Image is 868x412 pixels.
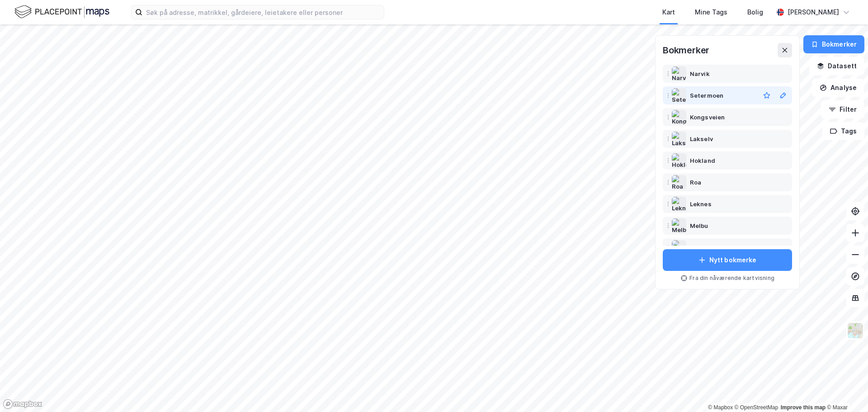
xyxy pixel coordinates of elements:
div: Bokmerker [663,43,709,57]
input: Søk på adresse, matrikkel, gårdeiere, leietakere eller personer [142,5,384,19]
div: Setermoen [690,90,723,101]
a: Mapbox homepage [3,399,42,409]
button: Filter [821,100,864,118]
div: Leknes [690,199,712,209]
div: Kart [662,7,675,18]
button: Nytt bokmerke [663,249,792,271]
button: Datasett [809,57,864,75]
a: OpenStreetMap [735,404,778,411]
div: Kongsveien [690,112,725,123]
img: Roa [672,175,686,189]
div: Mine Tags [695,7,727,18]
img: Z [847,322,864,339]
div: Hokland [690,155,715,166]
img: logo.f888ab2527a4732fd821a326f86c7f29.svg [14,4,109,20]
img: Hokland [672,153,686,168]
img: Melbu [672,218,686,233]
button: Analyse [812,79,864,97]
img: Narvik [672,66,686,81]
div: [PERSON_NAME] [788,7,839,18]
a: Improve this map [781,404,826,411]
div: Lakselv [690,133,713,144]
div: Roa [690,177,701,188]
img: Setermoen [672,88,686,103]
div: Melbu [690,220,708,231]
div: Narvik [690,68,710,79]
div: Myre [690,242,705,253]
button: Bokmerker [803,35,864,53]
img: Lakselv [672,132,686,146]
div: Fra din nåværende kartvisning [663,275,792,282]
div: Bolig [747,7,763,18]
iframe: Chat Widget [823,369,868,412]
img: Kongsveien [672,110,686,124]
a: Mapbox [708,404,733,411]
img: Leknes [672,197,686,211]
button: Tags [822,122,864,140]
div: Kontrollprogram for chat [823,369,868,412]
img: Myre [672,240,686,255]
